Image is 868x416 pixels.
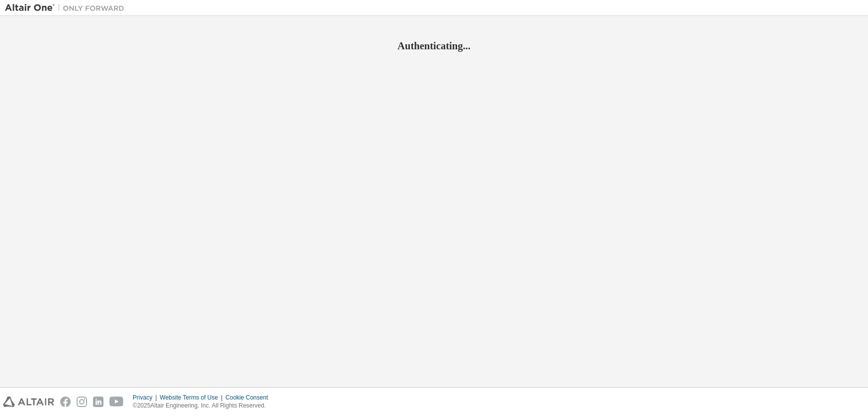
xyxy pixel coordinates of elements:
[133,394,160,402] div: Privacy
[225,394,274,402] div: Cookie Consent
[93,397,103,407] img: linkedin.svg
[3,397,54,407] img: altair_logo.svg
[77,397,87,407] img: instagram.svg
[160,394,225,402] div: Website Terms of Use
[5,3,129,13] img: Altair One
[60,397,71,407] img: facebook.svg
[5,39,863,52] h2: Authenticating...
[109,397,124,407] img: youtube.svg
[133,402,274,410] p: © 2025 Altair Engineering, Inc. All Rights Reserved.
